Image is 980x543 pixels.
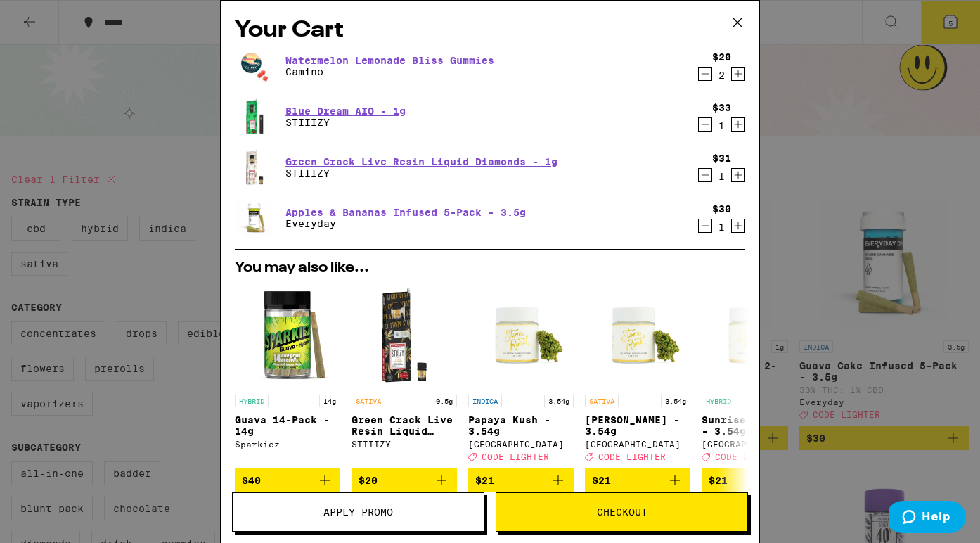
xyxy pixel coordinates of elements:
[285,117,406,128] p: STIIIZY
[285,106,406,117] a: Blue Dream AIO - 1g
[352,282,457,388] img: STIIIZY - Green Crack Live Resin Liquid Diamonds - 0.5g
[698,67,712,81] button: Decrement
[715,452,782,461] span: CODE LIGHTER
[496,492,748,532] button: Checkout
[702,440,807,449] div: [GEOGRAPHIC_DATA]
[712,171,731,182] div: 1
[319,395,340,407] p: 14g
[285,218,526,229] p: Everyday
[352,414,457,437] p: Green Crack Live Resin Liquid Diamonds - 0.5g
[468,440,574,449] div: [GEOGRAPHIC_DATA]
[235,282,340,468] a: Open page for Guava 14-Pack - 14g from Sparkiez
[323,507,393,517] span: Apply Promo
[285,167,557,179] p: STIIIZY
[285,55,494,66] a: Watermelon Lemonade Bliss Gummies
[731,67,745,81] button: Increment
[889,501,966,536] iframe: Opens a widget where you can find more information
[235,282,340,388] img: Sparkiez - Guava 14-Pack - 14g
[285,66,494,77] p: Camino
[698,117,712,132] button: Decrement
[661,395,690,407] p: 3.54g
[468,282,574,468] a: Open page for Papaya Kush - 3.54g from Stone Road
[702,282,807,388] img: Stone Road - Sunrise Sherbet - 3.54g
[698,219,712,233] button: Decrement
[712,153,731,164] div: $31
[235,261,745,275] h2: You may also like...
[235,440,340,449] div: Sparkiez
[285,207,526,218] a: Apples & Bananas Infused 5-Pack - 3.5g
[592,475,611,486] span: $21
[712,203,731,215] div: $30
[597,507,647,517] span: Checkout
[359,475,378,486] span: $20
[731,117,745,132] button: Increment
[585,282,690,468] a: Open page for Lemon Jack - 3.54g from Stone Road
[468,414,574,437] p: Papaya Kush - 3.54g
[468,468,574,492] button: Add to bag
[702,282,807,468] a: Open page for Sunrise Sherbet - 3.54g from Stone Road
[712,102,731,113] div: $33
[585,440,690,449] div: [GEOGRAPHIC_DATA]
[468,395,502,407] p: INDICA
[352,282,457,468] a: Open page for Green Crack Live Resin Liquid Diamonds - 0.5g from STIIIZY
[482,452,549,461] span: CODE LIGHTER
[235,468,340,492] button: Add to bag
[352,440,457,449] div: STIIIZY
[731,168,745,182] button: Increment
[712,222,731,233] div: 1
[585,282,690,388] img: Stone Road - Lemon Jack - 3.54g
[702,414,807,437] p: Sunrise Sherbet - 3.54g
[731,219,745,233] button: Increment
[709,475,728,486] span: $21
[585,395,619,407] p: SATIVA
[712,51,731,63] div: $20
[702,468,807,492] button: Add to bag
[242,475,261,486] span: $40
[235,198,274,238] img: Everyday - Apples & Bananas Infused 5-Pack - 3.5g
[598,452,666,461] span: CODE LIGHTER
[585,468,690,492] button: Add to bag
[232,492,484,532] button: Apply Promo
[235,46,274,86] img: Camino - Watermelon Lemonade Bliss Gummies
[712,120,731,132] div: 1
[468,282,574,388] img: Stone Road - Papaya Kush - 3.54g
[698,168,712,182] button: Decrement
[235,15,745,46] h2: Your Cart
[285,156,557,167] a: Green Crack Live Resin Liquid Diamonds - 1g
[235,414,340,437] p: Guava 14-Pack - 14g
[475,475,494,486] span: $21
[352,395,385,407] p: SATIVA
[712,70,731,81] div: 2
[432,395,457,407] p: 0.5g
[352,468,457,492] button: Add to bag
[544,395,574,407] p: 3.54g
[235,97,274,136] img: STIIIZY - Blue Dream AIO - 1g
[235,148,274,187] img: STIIIZY - Green Crack Live Resin Liquid Diamonds - 1g
[585,414,690,437] p: [PERSON_NAME] - 3.54g
[702,395,735,407] p: HYBRID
